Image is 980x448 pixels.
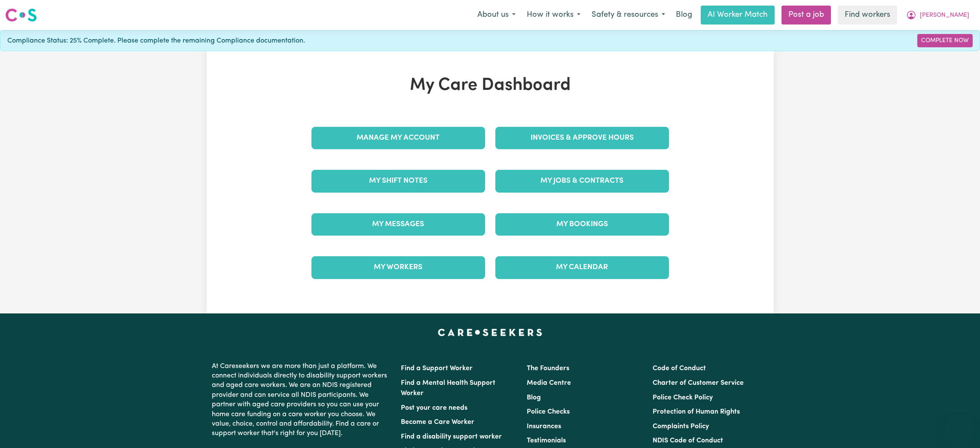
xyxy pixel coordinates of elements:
[701,6,775,25] a: AI Worker Match
[401,380,495,397] a: Find a Mental Health Support Worker
[653,408,740,415] a: Protection of Human Rights
[495,256,669,279] a: My Calendar
[401,433,502,440] a: Find a disability support worker
[527,365,569,372] a: The Founders
[527,437,566,444] a: Testimonials
[527,394,541,401] a: Blog
[653,380,744,387] a: Charter of Customer Service
[311,256,485,279] a: My Workers
[586,6,671,24] button: Safety & resources
[527,423,561,430] a: Insurances
[653,365,706,372] a: Code of Conduct
[671,6,697,25] a: Blog
[901,6,975,24] button: My Account
[495,127,669,149] a: Invoices & Approve Hours
[401,405,467,411] a: Post your care needs
[212,358,391,442] p: At Careseekers we are more than just a platform. We connect individuals directly to disability su...
[838,6,897,25] a: Find workers
[401,365,473,372] a: Find a Support Worker
[653,423,709,430] a: Complaints Policy
[521,6,586,24] button: How it works
[495,213,669,236] a: My Bookings
[311,127,485,149] a: Manage My Account
[438,329,542,336] a: Careseekers home page
[472,6,521,24] button: About us
[311,213,485,236] a: My Messages
[527,408,570,415] a: Police Checks
[917,34,973,47] a: Complete Now
[527,380,571,387] a: Media Centre
[401,419,474,426] a: Become a Care Worker
[920,11,969,20] span: [PERSON_NAME]
[495,170,669,192] a: My Jobs & Contracts
[946,414,973,441] iframe: Button to launch messaging window, conversation in progress
[306,75,674,96] h1: My Care Dashboard
[5,7,37,23] img: Careseekers logo
[782,6,831,25] a: Post a job
[653,394,713,401] a: Police Check Policy
[5,5,37,25] a: Careseekers logo
[7,36,305,46] span: Compliance Status: 25% Complete. Please complete the remaining Compliance documentation.
[653,437,723,444] a: NDIS Code of Conduct
[311,170,485,192] a: My Shift Notes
